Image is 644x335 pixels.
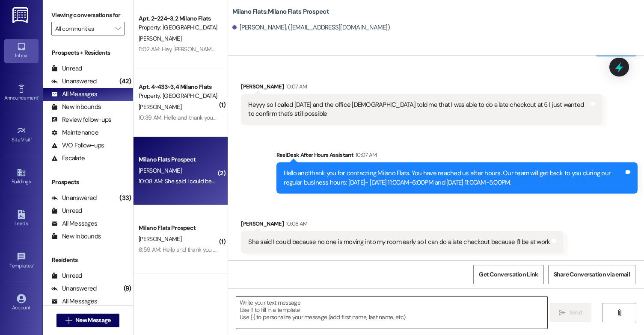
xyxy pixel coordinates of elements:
button: New Message [56,314,120,327]
input: All communities [55,22,111,35]
a: Templates • [4,250,39,273]
div: Heyyy so I called [DATE] and the office [DEMOGRAPHIC_DATA] told me that I was able to do a late c... [248,100,588,119]
span: Share Conversation via email [554,270,630,279]
button: Get Conversation Link [473,265,543,284]
span: New Message [75,316,110,325]
div: (9) [122,282,134,295]
div: Apt. 2~224~3, 2 Milano Flats [139,14,218,23]
div: 10:08 AM: She said I could because no one is moving into my room early so I can do a late checkou... [139,177,442,185]
div: Unanswered [51,284,97,293]
div: ResiDesk After Hours Assistant [276,150,638,162]
div: 10:07 AM [284,82,307,91]
img: ResiDesk Logo [12,7,30,23]
div: New Inbounds [51,232,101,241]
div: Unread [51,64,82,73]
span: • [33,262,34,267]
div: She said I could because no one is moving into my room early so I can do a late checkout because ... [248,238,550,247]
a: Buildings [4,165,39,188]
div: Milano Flats Prospect [139,223,218,232]
div: Escalate [51,154,85,163]
span: [PERSON_NAME] [139,235,181,243]
div: Prospects [43,178,133,187]
div: Unread [51,206,82,215]
div: 10:07 AM [353,150,377,159]
div: All Messages [51,219,97,228]
div: Maintenance [51,128,98,137]
div: Unanswered [51,77,97,86]
i:  [116,25,120,32]
div: New Inbounds [51,103,101,112]
div: Hello and thank you for contacting Milano Flats. You have reached us after hours. Our team will g... [284,169,624,187]
div: Property: [GEOGRAPHIC_DATA] Flats [139,91,218,100]
b: Milano Flats: Milano Flats Prospect [232,7,329,16]
div: All Messages [51,297,97,306]
span: [PERSON_NAME] [139,103,181,111]
span: Send [569,308,582,317]
div: (42) [117,75,133,88]
span: [PERSON_NAME] [139,167,181,174]
div: Apt. 4~433~3, 4 Milano Flats [139,82,218,91]
div: Property: [GEOGRAPHIC_DATA] Flats [139,23,218,32]
div: [PERSON_NAME] [241,219,564,231]
div: Unanswered [51,194,97,203]
div: [PERSON_NAME] [241,82,602,94]
div: Milano Flats Prospect [139,155,218,164]
a: Account [4,291,39,314]
span: • [31,135,32,141]
span: • [38,94,39,100]
a: Site Visit • [4,123,39,147]
span: [PERSON_NAME] [139,35,181,42]
button: Share Conversation via email [548,265,635,284]
i:  [616,309,623,316]
i:  [559,309,565,316]
div: All Messages [51,90,97,99]
div: [PERSON_NAME]. ([EMAIL_ADDRESS][DOMAIN_NAME]) [232,23,390,32]
div: 10:08 AM [284,219,308,228]
div: Unread [51,271,82,280]
div: Residents [43,256,133,264]
span: Get Conversation Link [479,270,538,279]
a: Leads [4,207,39,230]
div: (33) [117,191,133,205]
label: Viewing conversations for [51,9,125,22]
div: WO Follow-ups [51,141,104,150]
button: Send [550,303,591,322]
div: Prospects + Residents [43,48,133,57]
a: Inbox [4,39,39,62]
div: Review follow-ups [51,115,111,124]
div: 11:02 AM: Hey [PERSON_NAME], we are working on putting the desk back in your old room but there i... [139,45,521,53]
i:  [65,317,72,324]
